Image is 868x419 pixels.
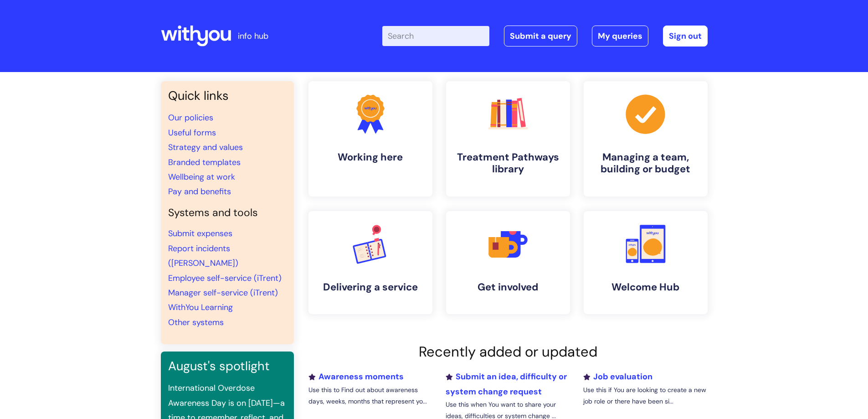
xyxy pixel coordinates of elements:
[316,281,425,293] h4: Delivering a service
[453,151,563,176] h4: Treatment Pathways library
[168,273,282,284] a: Employee self-service (iTrent)
[308,371,404,382] a: Awareness moments
[308,343,708,360] h2: Recently added or updated
[316,151,425,163] h4: Working here
[168,317,224,328] a: Other systems
[168,142,243,153] a: Strategy and values
[168,207,287,219] h4: Systems and tools
[382,26,708,47] div: | -
[168,302,233,313] a: WithYou Learning
[382,26,489,46] input: Search
[592,26,648,47] a: My queries
[584,211,708,314] a: Welcome Hub
[168,243,238,269] a: Report incidents ([PERSON_NAME])
[446,371,567,397] a: Submit an idea, difficulty or system change request
[168,88,287,103] h3: Quick links
[168,287,278,298] a: Manager self-service (iTrent)
[591,281,700,293] h4: Welcome Hub
[168,157,241,168] a: Branded templates
[238,29,268,43] p: info hub
[453,281,563,293] h4: Get involved
[308,211,432,314] a: Delivering a service
[663,26,708,47] a: Sign out
[308,384,432,407] p: Use this to Find out about awareness days, weeks, months that represent yo...
[168,127,216,138] a: Useful forms
[168,186,231,197] a: Pay and benefits
[168,112,213,123] a: Our policies
[308,81,432,197] a: Working here
[583,371,652,382] a: Job evaluation
[583,384,707,407] p: Use this if You are looking to create a new job role or there have been si...
[446,81,570,197] a: Treatment Pathways library
[591,151,700,176] h4: Managing a team, building or budget
[168,359,287,373] h3: August's spotlight
[168,228,232,239] a: Submit expenses
[446,211,570,314] a: Get involved
[504,26,577,47] a: Submit a query
[584,81,708,197] a: Managing a team, building or budget
[168,171,235,182] a: Wellbeing at work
